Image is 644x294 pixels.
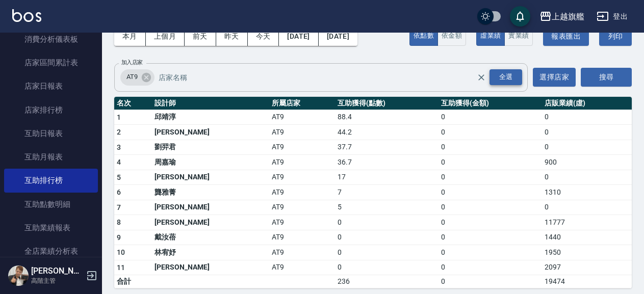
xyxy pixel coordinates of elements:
td: AT9 [269,170,335,185]
td: AT9 [269,215,335,230]
a: 互助點數明細 [4,193,98,216]
td: 1310 [542,185,632,200]
button: 依金額 [437,26,466,46]
button: 搜尋 [581,68,632,87]
th: 互助獲得(金額) [439,97,542,110]
img: Logo [12,9,41,22]
td: 0 [439,125,542,140]
a: 互助排行榜 [4,169,98,192]
label: 加入店家 [121,59,143,66]
span: 11 [117,263,125,272]
td: 0 [542,140,632,155]
td: 0 [439,140,542,155]
span: 2 [117,128,121,136]
th: 店販業績(虛) [542,97,632,110]
td: 林宥妤 [152,245,269,260]
button: 虛業績 [476,26,505,46]
a: 互助業績報表 [4,216,98,239]
td: 900 [542,155,632,170]
td: 5 [335,200,439,215]
td: [PERSON_NAME] [152,215,269,230]
td: 合計 [114,275,152,288]
td: 0 [439,215,542,230]
div: 上越旗艦 [552,10,584,23]
a: 店家區間累計表 [4,51,98,74]
a: 店家日報表 [4,74,98,98]
td: 0 [439,200,542,215]
td: 44.2 [335,125,439,140]
span: 7 [117,203,121,211]
button: 本月 [114,27,146,46]
span: 5 [117,173,121,181]
td: AT9 [269,125,335,140]
button: 選擇店家 [533,68,576,87]
a: 消費分析儀表板 [4,28,98,51]
img: Person [8,265,29,286]
td: 0 [335,230,439,245]
td: [PERSON_NAME] [152,170,269,185]
td: 0 [439,230,542,245]
td: 7 [335,185,439,200]
span: 4 [117,158,121,166]
button: [DATE] [319,27,357,46]
span: 10 [117,248,125,256]
td: 1440 [542,230,632,245]
td: 36.7 [335,155,439,170]
td: 0 [439,170,542,185]
button: Open [487,67,524,87]
td: 0 [439,245,542,260]
td: 88.4 [335,110,439,125]
th: 互助獲得(點數) [335,97,439,110]
div: 全選 [490,69,522,85]
td: 37.7 [335,140,439,155]
button: 報表匯出 [543,27,589,46]
td: 0 [439,185,542,200]
a: 全店業績分析表 [4,239,98,263]
th: 設計師 [152,97,269,110]
td: AT9 [269,245,335,260]
td: [PERSON_NAME] [152,125,269,140]
td: AT9 [269,155,335,170]
td: 2097 [542,260,632,275]
td: [PERSON_NAME] [152,200,269,215]
td: 0 [439,275,542,288]
button: Clear [474,70,488,85]
div: AT9 [120,69,154,86]
td: AT9 [269,185,335,200]
button: [DATE] [279,27,318,46]
span: AT9 [120,72,144,82]
button: 前天 [185,27,216,46]
td: 邱靖淳 [152,110,269,125]
button: 上越旗艦 [535,6,588,27]
span: 3 [117,143,121,151]
span: 1 [117,113,121,121]
button: save [510,6,530,26]
td: AT9 [269,110,335,125]
td: 0 [542,110,632,125]
td: 11777 [542,215,632,230]
td: 0 [335,215,439,230]
td: 0 [439,260,542,275]
a: 店家排行榜 [4,98,98,122]
button: 昨天 [216,27,248,46]
input: 店家名稱 [156,68,495,86]
td: 0 [335,260,439,275]
th: 所屬店家 [269,97,335,110]
td: AT9 [269,260,335,275]
td: [PERSON_NAME] [152,260,269,275]
button: 實業績 [504,26,533,46]
button: 今天 [248,27,279,46]
td: 19474 [542,275,632,288]
td: 周嘉瑜 [152,155,269,170]
td: 劉羿君 [152,140,269,155]
button: 依點數 [409,26,438,46]
td: 0 [542,125,632,140]
a: 互助月報表 [4,145,98,169]
button: 登出 [593,7,632,26]
td: 236 [335,275,439,288]
table: a dense table [114,97,632,289]
td: AT9 [269,230,335,245]
p: 高階主管 [31,276,83,285]
td: 1950 [542,245,632,260]
td: AT9 [269,140,335,155]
